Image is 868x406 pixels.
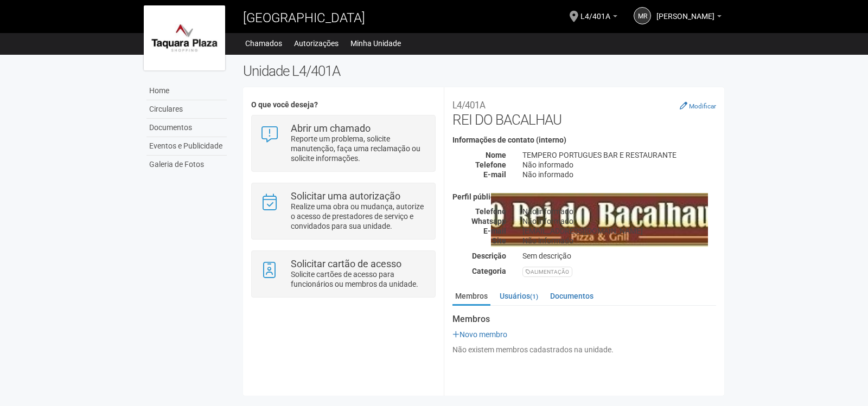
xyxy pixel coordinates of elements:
strong: Membros [452,314,716,324]
div: Não informado [514,160,724,170]
div: Não informado [514,207,724,216]
strong: Categoria [472,267,506,275]
small: (1) [530,293,538,300]
strong: Site [492,236,506,245]
div: ALIMENTAÇÃO [522,267,572,277]
a: Galeria de Fotos [146,156,227,173]
a: Modificar [680,101,716,110]
div: TEMPERO PORTUGUES BAR E RESTAURANTE [514,150,724,160]
div: Não informado [514,216,724,226]
small: L4/401A [452,100,485,111]
a: Documentos [547,288,596,304]
small: Modificar [689,102,716,110]
a: Minha Unidade [350,36,401,51]
h4: O que você deseja? [251,101,435,109]
img: business.png [491,193,708,247]
img: logo.jpg [144,5,225,70]
span: [GEOGRAPHIC_DATA] [243,10,365,25]
strong: Solicitar cartão de acesso [291,258,401,269]
a: Solicitar uma autorização Realize uma obra ou mudança, autorize o acesso de prestadores de serviç... [260,191,426,231]
strong: E-mail [483,227,506,235]
h2: Unidade L4/401A [243,63,724,79]
strong: Descrição [472,252,506,260]
p: Reporte um problema, solicite manutenção, faça uma reclamação ou solicite informações. [291,134,427,163]
strong: Nome [486,151,506,159]
strong: Telefone [475,207,506,216]
a: Chamados [245,36,282,51]
p: Solicite cartões de acesso para funcionários ou membros da unidade. [291,269,427,289]
a: Abrir um chamado Reporte um problema, solicite manutenção, faça uma reclamação ou solicite inform... [260,124,426,163]
a: Home [146,82,227,100]
p: Realize uma obra ou mudança, autorize o acesso de prestadores de serviço e convidados para sua un... [291,202,427,231]
span: L4/401A [580,2,610,21]
a: L4/401A [580,14,617,22]
div: [EMAIL_ADDRESS][DOMAIN_NAME] [514,226,724,236]
h2: REI DO BACALHAU [452,95,716,128]
strong: Abrir um chamado [291,123,371,134]
strong: Whatsapp [471,217,506,225]
strong: E-mail [483,170,506,179]
a: MR [634,7,651,24]
span: Marcelo Ramos [656,2,714,21]
div: Não informado [514,236,724,246]
a: Documentos [146,119,227,137]
h4: Perfil público [452,193,716,201]
div: Sem descrição [514,251,724,261]
a: Solicitar cartão de acesso Solicite cartões de acesso para funcionários ou membros da unidade. [260,259,426,289]
strong: Telefone [475,160,506,169]
a: Novo membro [452,330,507,339]
a: Autorizações [294,36,339,51]
div: Não existem membros cadastrados na unidade. [452,345,716,355]
a: Eventos e Publicidade [146,137,227,156]
a: Circulares [146,100,227,119]
strong: Solicitar uma autorização [291,190,400,202]
div: Não informado [514,170,724,179]
a: Usuários(1) [497,288,541,304]
h4: Informações de contato (interno) [452,136,716,144]
a: [PERSON_NAME] [656,14,722,22]
a: Membros [452,288,490,306]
